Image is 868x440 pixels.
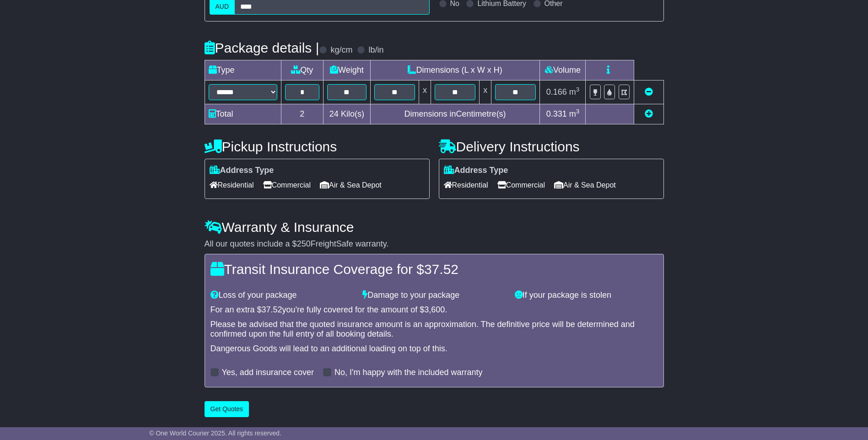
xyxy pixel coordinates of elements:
span: m [569,87,580,97]
span: 0.166 [546,87,567,97]
h4: Delivery Instructions [439,139,664,154]
span: m [569,109,580,118]
td: Weight [323,60,371,80]
span: Residential [444,178,488,192]
a: Add new item [645,109,653,118]
td: Type [205,60,281,80]
div: Please be advised that the quoted insurance amount is an approximation. The definitive price will... [210,320,658,339]
sup: 3 [576,108,580,115]
td: x [419,80,431,104]
td: x [480,80,491,104]
span: 37.52 [424,262,458,277]
label: Address Type [210,166,274,176]
td: 2 [281,104,323,124]
a: Remove this item [645,87,653,97]
span: © One World Courier 2025. All rights reserved. [149,429,281,437]
td: Qty [281,60,323,80]
label: Address Type [444,166,508,176]
label: kg/cm [330,45,352,55]
td: Total [205,104,281,124]
span: Air & Sea Depot [554,178,616,192]
h4: Package details | [205,40,319,55]
span: Commercial [497,178,545,192]
button: Get Quotes [205,401,249,417]
div: For an extra $ you're fully covered for the amount of $ . [210,305,658,315]
td: Kilo(s) [323,104,371,124]
h4: Warranty & Insurance [205,220,664,235]
span: 24 [329,109,339,118]
h4: Pickup Instructions [205,139,430,154]
div: Loss of your package [206,290,358,300]
label: No, I'm happy with the included warranty [334,368,483,378]
label: Yes, add insurance cover [222,368,314,378]
div: All our quotes include a $ FreightSafe warranty. [205,239,664,249]
sup: 3 [576,86,580,93]
div: If your package is stolen [510,290,663,300]
span: 250 [297,239,311,248]
label: lb/in [368,45,383,55]
div: Dangerous Goods will lead to an additional loading on top of this. [210,344,658,354]
span: Residential [210,178,254,192]
span: 0.331 [546,109,567,118]
span: 37.52 [262,305,282,314]
td: Dimensions (L x W x H) [370,60,540,80]
div: Damage to your package [358,290,510,300]
td: Volume [540,60,586,80]
h4: Transit Insurance Coverage for $ [210,262,658,277]
td: Dimensions in Centimetre(s) [370,104,540,124]
span: 3,600 [424,305,445,314]
span: Air & Sea Depot [320,178,382,192]
span: Commercial [263,178,311,192]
